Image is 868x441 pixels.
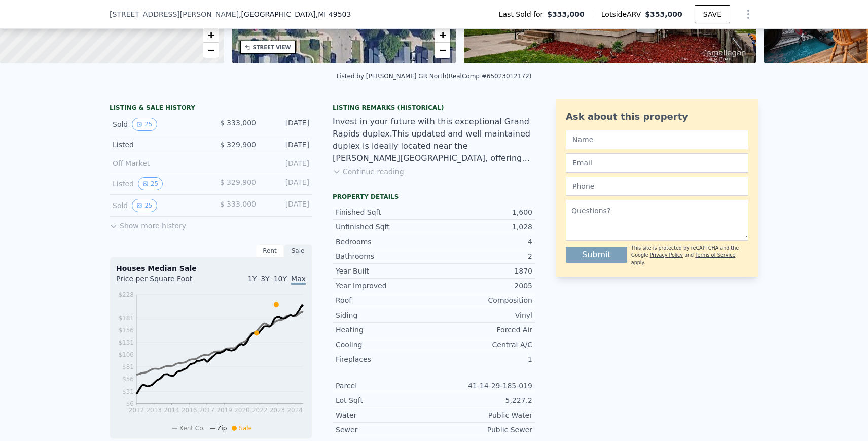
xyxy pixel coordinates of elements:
[434,281,532,291] div: 2005
[261,275,269,283] span: 3Y
[256,244,284,257] div: Rent
[199,406,215,414] tspan: 2017
[547,9,585,19] span: $333,000
[336,207,434,217] div: Finished Sqft
[566,247,627,263] button: Submit
[146,406,162,414] tspan: 2013
[336,295,434,306] div: Roof
[336,310,434,320] div: Siding
[434,266,532,276] div: 1870
[566,177,748,196] input: Phone
[434,295,532,306] div: Composition
[566,130,748,149] input: Name
[217,425,227,432] span: Zip
[333,166,404,177] button: Continue reading
[122,388,134,395] tspan: $31
[336,381,434,391] div: Parcel
[110,9,239,19] span: [STREET_ADDRESS][PERSON_NAME]
[336,281,434,291] div: Year Improved
[113,158,203,168] div: Off Market
[252,406,268,414] tspan: 2022
[122,376,134,383] tspan: $56
[220,200,256,208] span: $ 333,000
[434,325,532,335] div: Forced Air
[695,5,730,23] button: SAVE
[113,118,203,131] div: Sold
[434,310,532,320] div: Vinyl
[122,363,134,370] tspan: $81
[336,236,434,247] div: Bedrooms
[116,274,211,290] div: Price per Square Foot
[316,10,351,18] span: , MI 49503
[118,351,134,358] tspan: $106
[434,236,532,247] div: 4
[566,153,748,173] input: Email
[336,395,434,405] div: Lot Sqft
[336,325,434,335] div: Heating
[264,199,309,212] div: [DATE]
[435,43,450,58] a: Zoom out
[234,406,250,414] tspan: 2020
[239,9,351,19] span: , [GEOGRAPHIC_DATA]
[566,110,748,124] div: Ask about this property
[270,406,285,414] tspan: 2023
[179,425,205,432] span: Kent Co.
[434,354,532,364] div: 1
[264,140,309,150] div: [DATE]
[434,340,532,350] div: Central A/C
[110,104,312,114] div: LISTING & SALE HISTORY
[336,410,434,420] div: Water
[274,275,287,283] span: 10Y
[291,275,306,285] span: Max
[220,119,256,127] span: $ 333,000
[239,425,252,432] span: Sale
[138,177,163,190] button: View historical data
[333,104,535,112] div: Listing Remarks (Historical)
[207,44,214,56] span: −
[601,9,645,19] span: Lotside ARV
[118,291,134,298] tspan: $228
[264,118,309,131] div: [DATE]
[110,217,186,231] button: Show more history
[631,245,748,266] div: This site is protected by reCAPTCHA and the Google and apply.
[645,10,682,18] span: $353,000
[434,222,532,232] div: 1,028
[284,244,312,257] div: Sale
[118,315,134,322] tspan: $181
[113,140,203,150] div: Listed
[129,406,144,414] tspan: 2012
[220,178,256,186] span: $ 329,900
[287,406,303,414] tspan: 2024
[434,395,532,405] div: 5,227.2
[248,275,257,283] span: 1Y
[695,252,735,258] a: Terms of Service
[113,177,203,190] div: Listed
[253,44,291,51] div: STREET VIEW
[434,381,532,391] div: 41-14-29-185-019
[264,177,309,190] div: [DATE]
[126,400,134,408] tspan: $6
[333,193,535,201] div: Property details
[203,27,219,43] a: Zoom in
[264,158,309,168] div: [DATE]
[336,354,434,364] div: Fireplaces
[738,4,758,24] button: Show Options
[434,410,532,420] div: Public Water
[499,9,548,19] span: Last Sold for
[182,406,197,414] tspan: 2016
[333,116,535,164] div: Invest in your future with this exceptional Grand Rapids duplex.This updated and well maintained ...
[336,222,434,232] div: Unfinished Sqft
[434,207,532,217] div: 1,600
[116,263,306,274] div: Houses Median Sale
[434,251,532,261] div: 2
[118,339,134,346] tspan: $131
[650,252,683,258] a: Privacy Policy
[434,425,532,435] div: Public Sewer
[113,199,203,212] div: Sold
[118,327,134,334] tspan: $156
[207,28,214,41] span: +
[132,118,157,131] button: View historical data
[435,27,450,43] a: Zoom in
[336,266,434,276] div: Year Built
[164,406,179,414] tspan: 2014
